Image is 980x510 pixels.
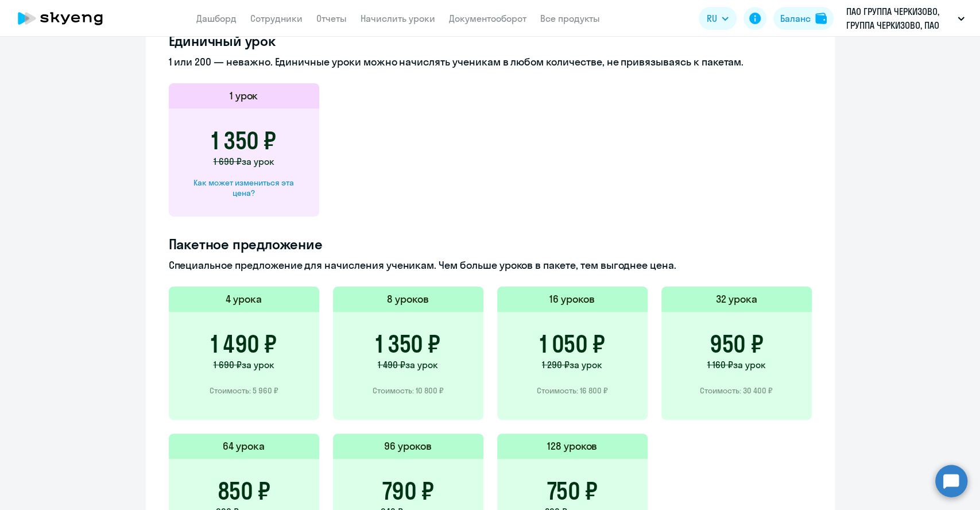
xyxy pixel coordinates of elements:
h3: 1 050 ₽ [540,330,605,358]
span: за урок [242,359,274,370]
p: Стоимость: 30 400 ₽ [700,385,773,396]
span: 1 690 ₽ [214,156,242,167]
span: 1 290 ₽ [542,359,570,370]
span: за урок [242,156,274,167]
h3: 1 350 ₽ [375,330,440,358]
h4: Единичный урок [169,32,812,50]
button: ПАО ГРУППА ЧЕРКИЗОВО, ГРУППА ЧЕРКИЗОВО, ПАО [840,5,970,32]
h3: 950 ₽ [710,330,763,358]
p: ПАО ГРУППА ЧЕРКИЗОВО, ГРУППА ЧЕРКИЗОВО, ПАО [846,5,953,32]
button: Балансbalance [773,7,834,30]
img: balance [815,13,827,24]
h3: 790 ₽ [382,477,434,505]
h5: 96 уроков [384,439,432,454]
a: Все продукты [540,13,600,24]
a: Отчеты [316,13,347,24]
h3: 1 490 ₽ [211,330,277,358]
div: Как может измениться эта цена? [187,177,301,198]
span: RU [707,11,717,25]
a: Дашборд [196,13,237,24]
h3: 750 ₽ [547,477,598,505]
a: Сотрудники [250,13,303,24]
span: за урок [570,359,602,370]
button: RU [699,7,737,30]
span: за урок [405,359,438,370]
p: 1 или 200 — неважно. Единичные уроки можно начислять ученикам в любом количестве, не привязываясь... [169,55,812,69]
h5: 4 урока [226,292,262,307]
p: Стоимость: 16 800 ₽ [537,385,608,396]
h3: 850 ₽ [218,477,270,505]
div: Баланс [780,11,811,25]
h5: 128 уроков [547,439,598,454]
span: 1 690 ₽ [214,359,242,370]
h5: 32 урока [716,292,757,307]
h3: 1 350 ₽ [211,127,276,154]
h5: 16 уроков [549,292,595,307]
p: Специальное предложение для начисления ученикам. Чем больше уроков в пакете, тем выгоднее цена. [169,258,812,273]
span: 1 490 ₽ [378,359,405,370]
a: Документооборот [449,13,526,24]
h5: 1 урок [230,88,258,103]
p: Стоимость: 5 960 ₽ [210,385,278,396]
p: Стоимость: 10 800 ₽ [373,385,444,396]
h5: 64 урока [223,439,265,454]
h4: Пакетное предложение [169,235,812,253]
span: за урок [733,359,766,370]
h5: 8 уроков [387,292,429,307]
span: 1 160 ₽ [707,359,733,370]
a: Начислить уроки [361,13,435,24]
